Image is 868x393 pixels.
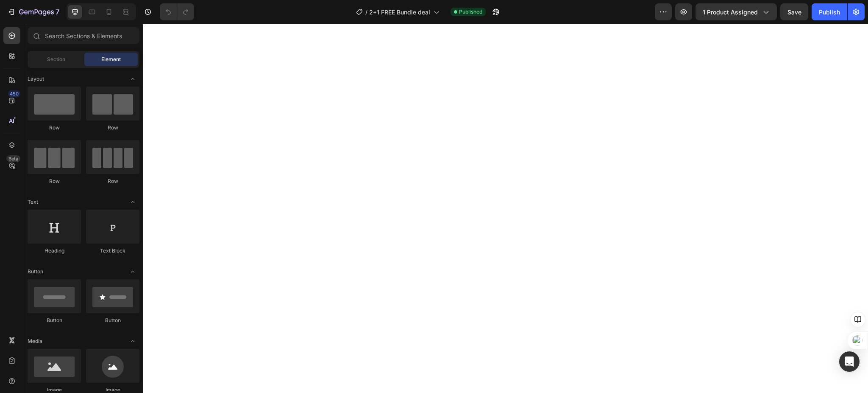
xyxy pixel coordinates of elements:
span: Save [787,8,801,16]
span: Layout [28,75,44,83]
div: Row [86,177,139,185]
button: 1 product assigned [696,3,777,20]
div: Beta [6,155,20,162]
span: Text [28,198,38,206]
div: Button [28,317,81,324]
span: 2+1 FREE Bundle deal [369,8,430,17]
button: 7 [3,3,63,20]
div: Open Intercom Messenger [839,351,860,372]
span: 1 product assigned [703,8,758,17]
button: Save [780,3,808,20]
span: Media [28,337,42,345]
div: 450 [8,90,20,97]
span: Published [459,8,482,16]
span: Toggle open [126,265,139,278]
span: Toggle open [126,334,139,348]
button: Publish [812,3,847,20]
div: Button [86,317,139,324]
div: Undo/Redo [160,3,194,20]
span: Section [47,56,65,63]
span: Toggle open [126,72,139,86]
div: Row [28,177,81,185]
div: Heading [28,247,81,255]
iframe: Design area [143,24,868,393]
input: Search Sections & Elements [28,27,139,44]
span: Element [101,56,121,63]
span: / [365,8,367,17]
span: Button [28,268,43,275]
div: Publish [819,8,840,17]
div: Row [86,124,139,132]
div: Text Block [86,247,139,255]
div: Row [28,124,81,132]
span: Toggle open [126,195,139,209]
p: 7 [56,7,59,17]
